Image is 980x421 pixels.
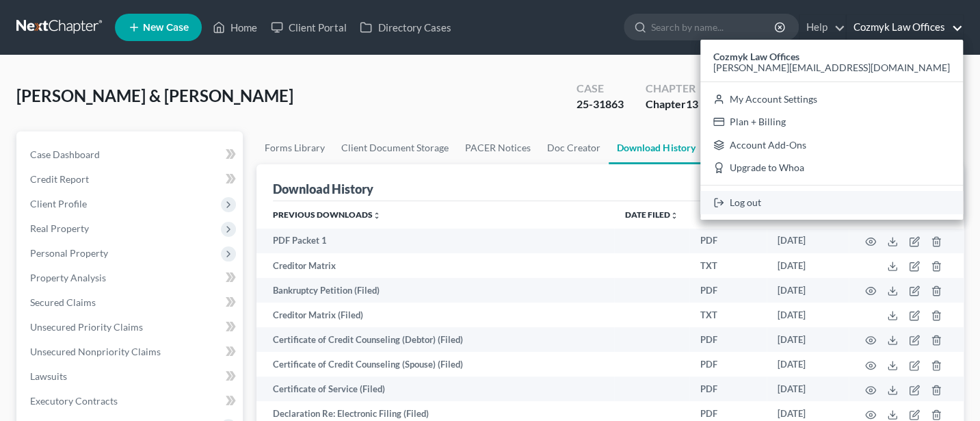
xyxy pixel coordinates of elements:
strong: Cozmyk Law Offices [713,51,799,62]
td: Certificate of Service (Filed) [256,377,614,401]
span: Secured Claims [30,296,96,308]
td: [DATE] [767,278,849,303]
span: Case Dashboard [30,149,100,160]
a: Case Dashboard [19,142,243,167]
div: Chapter [646,97,698,112]
td: [DATE] [767,303,849,327]
td: Certificate of Credit Counseling (Debtor) (Filed) [256,327,614,352]
span: Client Profile [30,198,87,209]
a: Previous Downloadsunfold_more [273,209,381,220]
span: New Case [143,23,189,33]
span: Credit Report [30,173,89,185]
span: Unsecured Nonpriority Claims [30,346,161,357]
td: [DATE] [767,229,849,253]
a: Doc Creator [539,131,609,164]
a: Help [799,15,845,40]
td: [DATE] [767,327,849,352]
td: PDF Packet 1 [256,229,614,253]
td: [DATE] [767,253,849,278]
div: 25-31863 [577,97,624,112]
td: PDF [689,327,767,352]
td: PDF [689,278,767,303]
a: Forms Library [256,131,333,164]
td: PDF [689,352,767,377]
span: Lawsuits [30,370,67,382]
a: Client Portal [264,15,353,40]
span: Executory Contracts [30,395,118,407]
a: Credit Report [19,167,243,192]
i: unfold_more [670,212,678,220]
td: Certificate of Credit Counseling (Spouse) (Filed) [256,352,614,377]
a: Property Analysis [19,266,243,290]
span: Real Property [30,222,89,234]
a: Secured Claims [19,290,243,315]
a: Lawsuits [19,364,243,389]
td: Creditor Matrix [256,253,614,278]
a: Unsecured Priority Claims [19,315,243,340]
a: Plan + Billing [700,110,963,133]
a: Executory Contracts [19,389,243,413]
a: Client Document Storage [333,131,457,164]
td: TXT [689,253,767,278]
a: Upgrade to Whoa [700,157,963,180]
a: Unsecured Nonpriority Claims [19,340,243,364]
a: Log out [700,191,963,214]
a: Cozmyk Law Offices [847,15,963,40]
span: Personal Property [30,247,108,259]
a: Directory Cases [353,15,458,40]
td: PDF [689,229,767,253]
a: Date Filedunfold_more [625,209,678,220]
span: Property Analysis [30,272,106,283]
a: My Account Settings [700,88,963,111]
td: TXT [689,303,767,327]
div: Download History [273,181,373,197]
i: unfold_more [373,212,381,220]
a: PACER Notices [457,131,539,164]
a: Account Add-Ons [700,133,963,157]
td: [DATE] [767,377,849,401]
td: [DATE] [767,352,849,377]
div: Chapter [646,81,698,97]
div: Case [577,81,624,97]
span: 13 [686,97,698,110]
span: Unsecured Priority Claims [30,321,143,333]
td: PDF [689,377,767,401]
div: Cozmyk Law Offices [700,40,963,220]
td: Bankruptcy Petition (Filed) [256,278,614,303]
input: Search by name... [651,14,776,40]
span: [PERSON_NAME] & [PERSON_NAME] [16,86,293,105]
span: [PERSON_NAME][EMAIL_ADDRESS][DOMAIN_NAME] [713,62,950,73]
a: Download History [609,131,703,164]
td: Creditor Matrix (Filed) [256,303,614,327]
a: Home [206,15,264,40]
